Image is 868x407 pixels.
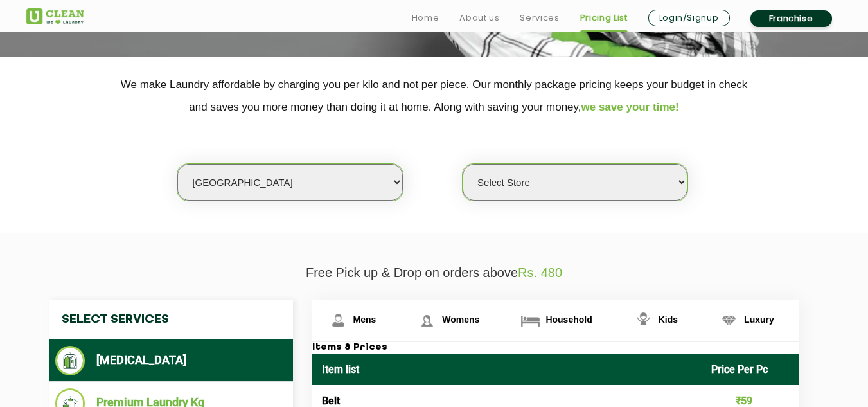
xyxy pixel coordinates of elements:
img: Mens [327,309,350,332]
a: Pricing List [580,10,628,26]
a: Login/Signup [648,10,730,26]
img: UClean Laundry and Dry Cleaning [26,8,84,24]
span: Rs. 480 [518,266,562,280]
span: Household [545,314,592,325]
th: Price Per Pc [702,354,799,385]
h3: Items & Prices [312,342,799,354]
span: Kids [659,314,678,325]
p: We make Laundry affordable by charging you per kilo and not per piece. Our monthly package pricin... [26,73,842,118]
img: Household [519,309,542,332]
img: Womens [416,309,438,332]
a: Services [520,10,559,26]
th: Item list [312,354,702,385]
li: [MEDICAL_DATA] [55,346,287,375]
a: Franchise [750,10,832,27]
p: Free Pick up & Drop on orders above [26,266,842,280]
img: Luxury [718,309,740,332]
a: Home [412,10,439,26]
span: Womens [442,314,479,325]
h4: Select Services [49,300,293,339]
a: About us [459,10,499,26]
img: Kids [632,309,655,332]
span: Luxury [744,314,774,325]
span: we save your time! [581,101,679,113]
img: Dry Cleaning [55,346,85,375]
span: Mens [353,314,376,325]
